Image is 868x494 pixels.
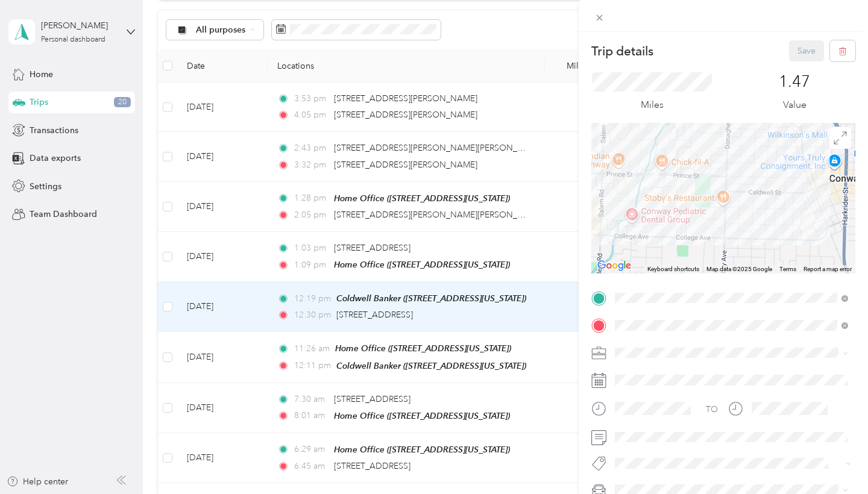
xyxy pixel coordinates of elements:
p: 1.47 [779,72,810,92]
div: TO [706,403,718,416]
a: Report a map error [804,266,852,272]
p: Trip details [591,43,653,60]
a: Terms (opens in new tab) [779,266,796,272]
button: Keyboard shortcuts [647,265,699,274]
a: Open this area in Google Maps (opens a new window) [594,258,634,274]
iframe: Everlance-gr Chat Button Frame [800,427,868,494]
p: Value [783,98,807,113]
p: Miles [641,98,664,113]
img: Google [594,258,634,274]
span: Map data ©2025 Google [706,266,772,272]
